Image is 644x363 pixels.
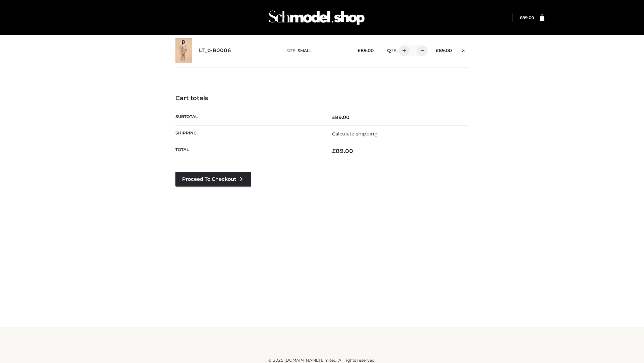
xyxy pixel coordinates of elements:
a: Calculate shipping [332,131,378,137]
bdi: 89.00 [332,114,350,120]
h4: Cart totals [175,95,469,102]
a: £89.00 [520,15,534,20]
span: £ [332,114,335,120]
bdi: 89.00 [358,48,374,53]
th: Subtotal [175,109,322,125]
th: Shipping [175,125,322,142]
img: Schmodel Admin 964 [266,4,367,31]
a: Proceed to Checkout [175,172,251,187]
span: £ [520,15,522,20]
span: £ [436,48,439,53]
span: SMALL [298,48,312,53]
img: LT_b-B0006 - SMALL [175,38,192,63]
bdi: 89.00 [520,15,534,20]
th: Total [175,142,322,160]
a: Remove this item [459,45,469,54]
span: £ [332,148,336,154]
a: LT_b-B0006 [199,47,231,54]
span: £ [358,48,361,53]
bdi: 89.00 [436,48,452,53]
div: QTY: [380,45,425,56]
p: size : [286,48,347,54]
bdi: 89.00 [332,148,353,154]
